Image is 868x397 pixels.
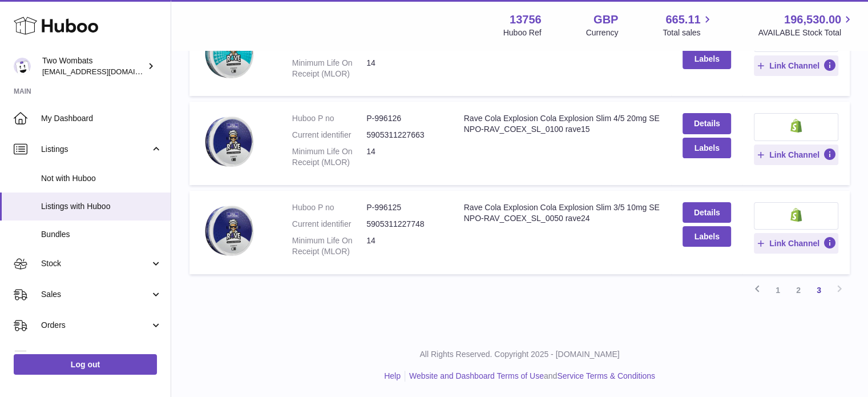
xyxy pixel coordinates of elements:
[758,27,854,38] span: AVAILABLE Stock Total
[292,235,366,257] dt: Minimum Life On Receipt (MLOR)
[292,219,366,230] dt: Current identifier
[663,12,713,38] a: 665.11 Total sales
[594,12,618,27] strong: GBP
[41,144,150,155] span: Listings
[41,258,150,269] span: Stock
[41,229,162,240] span: Bundles
[41,173,162,184] span: Not with Huboo
[366,130,441,141] dd: 5905311227663
[14,354,157,375] a: Log out
[663,27,713,38] span: Total sales
[292,58,366,79] dt: Minimum Life On Receipt (MLOR)
[366,113,441,124] dd: P-996126
[41,201,162,212] span: Listings with Huboo
[510,12,542,27] strong: 13756
[14,58,31,75] img: internalAdmin-13756@internal.huboo.com
[41,320,150,331] span: Orders
[758,12,854,38] a: 196,530.00 AVAILABLE Stock Total
[180,349,859,360] p: All Rights Reserved. Copyright 2025 - [DOMAIN_NAME]
[201,25,258,82] img: Rave Freeze Freeze Slim 3/5 10mg SE NPO-RAV_FREE_SL_0050 rave23
[405,371,655,382] li: and
[292,113,366,124] dt: Huboo P no
[769,61,819,71] span: Link Channel
[503,27,542,38] div: Huboo Ref
[754,233,838,254] button: Link Channel
[683,226,730,247] button: Labels
[366,235,441,257] dd: 14
[41,113,162,124] span: My Dashboard
[464,113,660,135] div: Rave Cola Explosion Cola Explosion Slim 4/5 20mg SE NPO-RAV_COEX_SL_0100 rave15
[665,12,700,27] span: 665.11
[366,58,441,79] dd: 14
[768,280,788,300] a: 1
[366,146,441,168] dd: 14
[790,119,802,133] img: shopify-small.png
[41,351,162,362] span: Usage
[769,150,819,160] span: Link Channel
[464,202,660,224] div: Rave Cola Explosion Cola Explosion Slim 3/5 10mg SE NPO-RAV_COEX_SL_0050 rave24
[683,202,730,223] a: Details
[557,371,655,380] a: Service Terms & Conditions
[384,371,401,380] a: Help
[754,145,838,165] button: Link Channel
[201,113,258,170] img: Rave Cola Explosion Cola Explosion Slim 4/5 20mg SE NPO-RAV_COEX_SL_0100 rave15
[683,113,730,134] a: Details
[784,12,841,27] span: 196,530.00
[809,280,829,300] a: 3
[769,238,819,248] span: Link Channel
[292,146,366,168] dt: Minimum Life On Receipt (MLOR)
[790,208,802,222] img: shopify-small.png
[366,219,441,230] dd: 5905311227748
[42,55,145,77] div: Two Wombats
[754,55,838,76] button: Link Channel
[409,371,544,380] a: Website and Dashboard Terms of Use
[788,280,809,300] a: 2
[586,27,619,38] div: Currency
[201,202,258,259] img: Rave Cola Explosion Cola Explosion Slim 3/5 10mg SE NPO-RAV_COEX_SL_0050 rave24
[292,130,366,141] dt: Current identifier
[683,138,730,158] button: Labels
[683,49,730,69] button: Labels
[366,202,441,213] dd: P-996125
[41,289,150,300] span: Sales
[292,202,366,213] dt: Huboo P no
[42,67,168,76] span: [EMAIL_ADDRESS][DOMAIN_NAME]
